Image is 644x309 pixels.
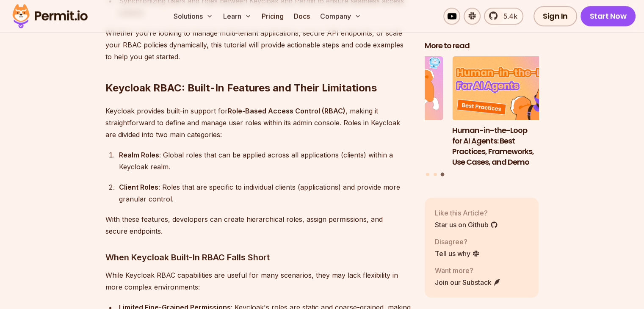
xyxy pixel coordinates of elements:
h3: Why JWTs Can’t Handle AI Agent Access [329,125,443,146]
a: Star us on Github [435,220,498,230]
a: Human-in-the-Loop for AI Agents: Best Practices, Frameworks, Use Cases, and DemoHuman-in-the-Loop... [452,56,567,168]
button: Go to slide 2 [434,173,437,176]
div: : Global roles that can be applied across all applications (clients) within a Keycloak realm. [119,149,411,173]
h3: Human-in-the-Loop for AI Agents: Best Practices, Frameworks, Use Cases, and Demo [452,125,567,167]
a: Docs [290,8,313,25]
img: Permit logo [8,2,91,30]
strong: Realm Roles [119,151,159,159]
a: Tell us why [435,248,480,259]
button: Go to slide 1 [426,173,429,176]
span: 5.4k [498,11,517,21]
li: 3 of 3 [452,56,567,168]
img: Human-in-the-Loop for AI Agents: Best Practices, Frameworks, Use Cases, and Demo [452,56,567,121]
strong: Role-Based Access Control (RBAC) [228,107,345,115]
p: With these features, developers can create hierarchical roles, assign permissions, and secure end... [105,213,411,237]
li: 2 of 3 [329,56,443,168]
p: Want more? [435,265,501,276]
button: Company [317,8,365,25]
p: Whether you’re looking to manage multi-tenant applications, secure API endpoints, or scale your R... [105,27,411,63]
p: Keycloak provides built-in support for , making it straightforward to define and manage user role... [105,105,411,141]
h2: Keycloak RBAC: Built-In Features and Their Limitations [105,47,411,95]
button: Go to slide 3 [441,173,445,177]
a: Sign In [533,6,577,26]
p: Like this Article? [435,208,498,218]
p: While Keycloak RBAC capabilities are useful for many scenarios, they may lack flexibility in more... [105,269,411,293]
p: Disagree? [435,237,480,247]
h3: When Keycloak Built-In RBAC Falls Short [105,251,411,264]
button: Solutions [170,8,216,25]
a: Start Now [580,6,636,26]
a: Join our Substack [435,277,501,287]
img: Why JWTs Can’t Handle AI Agent Access [329,56,443,121]
a: Pricing [258,8,287,25]
h2: More to read [425,41,539,51]
button: Learn [220,8,255,25]
strong: Client Roles [119,183,158,191]
div: Posts [425,56,539,178]
div: : Roles that are specific to individual clients (applications) and provide more granular control. [119,181,411,205]
a: 5.4k [484,8,523,25]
